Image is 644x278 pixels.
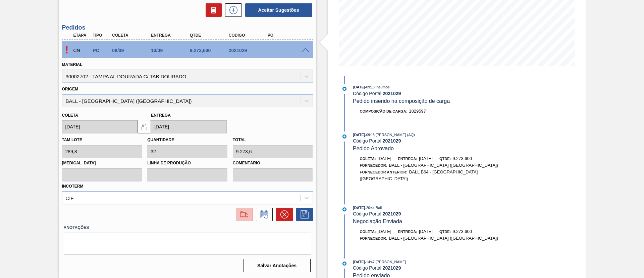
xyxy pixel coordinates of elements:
[419,156,433,161] span: [DATE]
[188,48,232,53] div: 9.273,600
[353,219,402,224] span: Negociação Enviada
[353,138,512,144] div: Código Portal:
[91,48,111,53] div: Pedido de Compra
[233,158,313,168] label: Comentário
[353,91,512,96] div: Código Portal:
[342,207,346,211] img: atual
[353,206,365,210] span: [DATE]
[149,33,193,38] div: Entrega
[419,229,433,234] span: [DATE]
[227,48,271,53] div: 2021029
[375,260,406,264] span: : [PERSON_NAME]
[73,48,90,53] p: CN
[62,24,313,31] h3: Pedidos
[353,211,512,216] div: Código Portal:
[110,33,154,38] div: Coleta
[375,85,390,89] span: : Insumos
[147,137,174,142] label: Quantidade
[110,48,154,53] div: 08/09/2025
[91,33,111,38] div: Tipo
[398,230,417,234] span: Entrega:
[245,3,312,17] button: Aceitar Sugestões
[365,206,375,210] span: - 20:44
[62,137,82,142] label: Tam lote
[353,146,394,151] span: Pedido Aprovado
[222,3,242,17] div: Nova sugestão
[360,157,376,161] span: Coleta:
[383,91,401,96] strong: 2021029
[353,265,512,271] div: Código Portal:
[360,109,408,113] span: Composição de Carga :
[244,259,311,272] button: Salvar Anotações
[409,109,426,114] span: 1829597
[266,33,310,38] div: PO
[342,134,346,138] img: atual
[72,33,92,38] div: Etapa
[439,230,451,234] span: Qtde:
[383,211,401,216] strong: 2021029
[360,236,387,240] span: Fornecedor:
[365,260,375,264] span: - 14:47
[360,163,387,167] span: Fornecedor:
[360,170,408,174] span: Fornecedor Anterior:
[452,229,472,234] span: 9.273,600
[140,123,148,131] img: locked
[62,44,72,56] p: Pendente de aceite
[242,3,313,17] div: Aceitar Sugestões
[233,137,246,142] label: Total
[375,206,382,210] span: : Ball
[342,262,346,266] img: atual
[253,208,273,221] div: Informar alteração no pedido
[72,43,92,58] div: Composição de Carga em Negociação
[64,223,311,233] label: Anotações
[353,133,365,137] span: [DATE]
[365,133,375,137] span: - 09:18
[353,98,450,104] span: Pedido inserido na composição de carga
[365,85,375,89] span: - 09:18
[66,195,74,201] div: CIF
[353,85,365,89] span: [DATE]
[151,113,171,118] label: Entrega
[138,120,151,133] button: locked
[342,87,346,91] img: atual
[378,229,391,234] span: [DATE]
[227,33,271,38] div: Código
[389,163,498,168] span: BALL - [GEOGRAPHIC_DATA] ([GEOGRAPHIC_DATA])
[273,208,293,221] div: Cancelar pedido
[360,169,478,181] span: BALL B64 - [GEOGRAPHIC_DATA] ([GEOGRAPHIC_DATA])
[149,48,193,53] div: 13/09/2025
[188,33,232,38] div: Qtde
[353,260,365,264] span: [DATE]
[375,133,415,137] span: : [PERSON_NAME] (AQ)
[383,265,401,271] strong: 2021029
[62,184,84,189] label: Incoterm
[398,157,417,161] span: Entrega:
[378,156,391,161] span: [DATE]
[202,3,222,17] div: Excluir Sugestões
[147,158,227,168] label: Linha de Produção
[62,158,142,168] label: [MEDICAL_DATA]
[293,208,313,221] div: Salvar Pedido
[62,113,78,118] label: Coleta
[151,120,227,133] input: dd/mm/yyyy
[383,138,401,144] strong: 2021029
[439,157,451,161] span: Qtde:
[232,208,253,221] div: Ir para Composição de Carga
[389,236,498,241] span: BALL - [GEOGRAPHIC_DATA] ([GEOGRAPHIC_DATA])
[62,62,83,67] label: Material
[360,230,376,234] span: Coleta:
[62,120,138,133] input: dd/mm/yyyy
[62,87,78,91] label: Origem
[452,156,472,161] span: 9.273,600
